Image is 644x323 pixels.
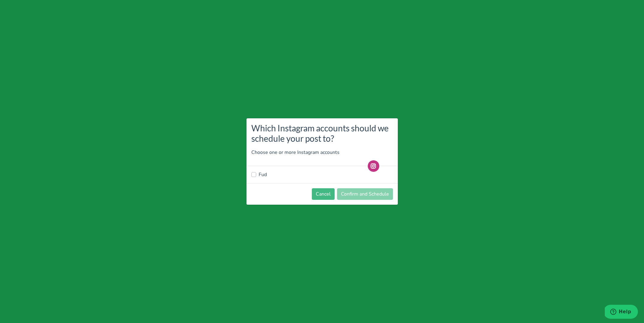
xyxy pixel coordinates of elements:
h3: Which Instagram accounts should we schedule your post to? [251,123,393,144]
button: Confirm and Schedule [337,188,393,200]
iframe: Opens a widget where you can find more information [605,305,638,320]
label: Fud [259,171,267,178]
button: Cancel [312,188,335,200]
p: Choose one or more Instagram accounts [251,149,393,156]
